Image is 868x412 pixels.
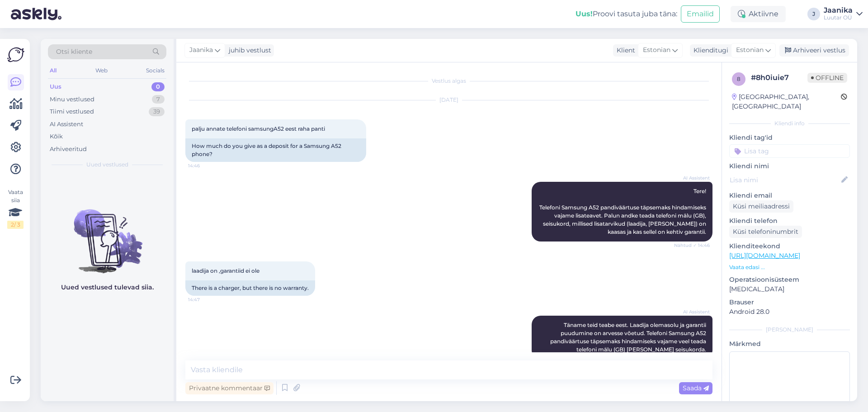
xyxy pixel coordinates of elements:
div: Luutar OÜ [824,14,853,21]
span: 8 [737,76,741,82]
button: Emailid [681,5,720,23]
div: Tiimi vestlused [50,107,94,116]
div: Web [94,65,109,76]
div: Küsi telefoninumbrit [729,226,802,238]
div: Proovi tasuta juba täna: [576,9,677,19]
div: 0 [151,82,165,91]
div: Socials [144,65,166,76]
div: Arhiveeri vestlus [779,44,849,57]
a: JaanikaLuutar OÜ [824,7,863,21]
b: Uus! [576,9,593,18]
div: Küsi meiliaadressi [729,200,793,213]
div: Uus [50,82,61,91]
img: No chats [41,193,174,275]
p: Kliendi nimi [729,161,850,171]
input: Lisa tag [729,144,850,158]
div: AI Assistent [50,120,83,129]
div: [DATE] [185,96,712,104]
span: Estonian [643,45,670,55]
span: Nähtud ✓ 14:46 [674,242,710,249]
span: Estonian [736,45,764,55]
p: [MEDICAL_DATA] [729,284,850,294]
span: 14:46 [188,162,222,169]
span: palju annate telefoni samsungA52 eest raha panti [192,125,325,132]
p: Operatsioonisüsteem [729,275,850,284]
div: Vaata siia [7,188,24,229]
div: Aktiivne [731,6,786,22]
p: Vaata edasi ... [729,263,850,271]
span: Täname teid teabe eest. Laadija olemasolu ja garantii puudumine on arvesse võetud. Telefoni Samsu... [550,322,708,353]
span: Offline [807,73,847,83]
span: AI Assistent [676,308,710,315]
span: Uued vestlused [86,161,128,169]
input: Lisa nimi [730,175,840,185]
span: laadija on ,garantiid ei ole [192,267,259,274]
div: # 8h0iuie7 [751,72,807,83]
div: All [48,65,58,76]
div: J [807,8,820,20]
div: [PERSON_NAME] [729,326,850,334]
span: Jaanika [189,45,213,55]
div: Arhiveeritud [50,145,87,154]
div: 2 / 3 [7,221,24,229]
div: Klient [613,46,635,55]
p: Kliendi email [729,191,850,200]
span: Otsi kliente [56,47,92,57]
p: Kliendi tag'id [729,133,850,142]
div: Minu vestlused [50,95,94,104]
span: Saada [683,384,709,392]
p: Klienditeekond [729,242,850,251]
div: Vestlus algas [185,77,712,85]
p: Märkmed [729,339,850,349]
span: AI Assistent [676,175,710,181]
p: Uued vestlused tulevad siia. [61,283,154,292]
div: Privaatne kommentaar [185,382,274,394]
div: Klienditugi [690,46,728,55]
div: 39 [149,107,165,116]
div: Kliendi info [729,119,850,128]
div: Jaanika [824,7,853,14]
div: How much do you give as a deposit for a Samsung A52 phone? [185,138,366,162]
span: 14:47 [188,296,222,303]
div: Kõik [50,132,63,141]
p: Kliendi telefon [729,216,850,226]
a: [URL][DOMAIN_NAME] [729,251,800,260]
img: Askly Logo [7,46,24,63]
div: There is a charger, but there is no warranty. [185,280,315,296]
div: juhib vestlust [225,46,271,55]
div: [GEOGRAPHIC_DATA], [GEOGRAPHIC_DATA] [732,92,841,111]
p: Brauser [729,298,850,307]
p: Android 28.0 [729,307,850,317]
div: 7 [152,95,165,104]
